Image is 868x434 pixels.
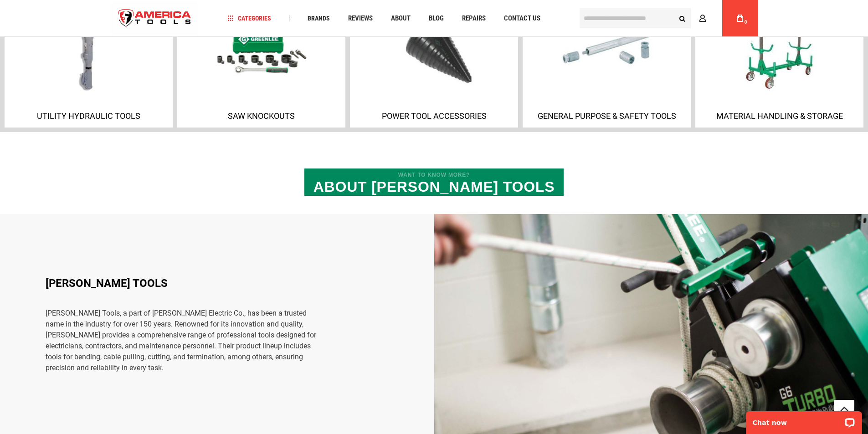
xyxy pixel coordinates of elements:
img: General Purpose & Safety Tools [561,2,652,93]
a: Blog [425,12,448,25]
p: General Purpose & Safety Tools [525,111,688,121]
span: Contact Us [504,15,540,22]
span: Categories [227,15,271,21]
a: About [387,12,415,25]
img: Saw Knockouts [216,2,307,93]
a: Contact Us [500,12,544,25]
span: Reviews [348,15,373,22]
a: store logo [111,1,199,36]
button: Search [674,10,691,27]
span: Blog [429,15,444,22]
img: Material Handling & Storage [734,2,825,93]
p: [PERSON_NAME] Tools, a part of [PERSON_NAME] Electric Co., has been a trusted name in the industr... [46,308,324,373]
span: About [391,15,411,22]
h2: About [PERSON_NAME] Tools [304,168,564,196]
a: Reviews [344,12,377,25]
a: Repairs [458,12,490,25]
p: Saw Knockouts [180,111,343,121]
span: Repairs [462,15,486,22]
img: America Tools [111,1,199,36]
span: 0 [745,20,747,25]
img: Utility Hydraulic Tools [43,2,134,93]
span: Want to know more? [313,172,555,178]
p: Material Handling & Storage [698,111,861,121]
p: Utility Hydraulic Tools [7,111,170,121]
p: Power Tool Accessories [352,111,516,121]
a: Categories [223,12,275,25]
iframe: LiveChat chat widget [740,405,868,434]
div: [PERSON_NAME] Tools [46,277,324,290]
img: Power Tool Accessories [389,2,480,93]
span: Brands [308,15,330,21]
a: Brands [303,12,334,25]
